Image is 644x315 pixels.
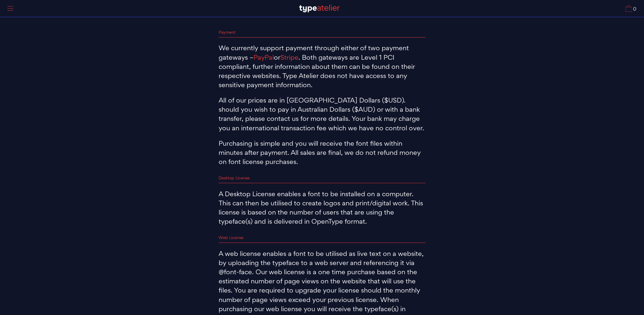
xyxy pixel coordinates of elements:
img: Cart_Icon.svg [626,5,632,12]
p: All of our prices are in [GEOGRAPHIC_DATA] Dollars ($USD). should you wish to pay in Australian D... [219,96,425,133]
h2: Web License [219,235,425,243]
p: A Desktop License enables a font to be installed on a computer. This can then be utilised to crea... [219,189,425,226]
p: We currently support payment through either of two payment gateways – or . Both gateways are Leve... [219,43,425,90]
a: Stripe [280,53,298,62]
a: 0 [626,5,637,12]
span: 0 [632,7,637,12]
p: Purchasing is simple and you will receive the font files within minutes after payment. All sales ... [219,139,425,167]
h2: Desktop License [219,175,425,183]
a: PayPal [253,53,274,62]
h2: Payment [219,30,425,38]
img: TA_Logo.svg [299,5,340,12]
